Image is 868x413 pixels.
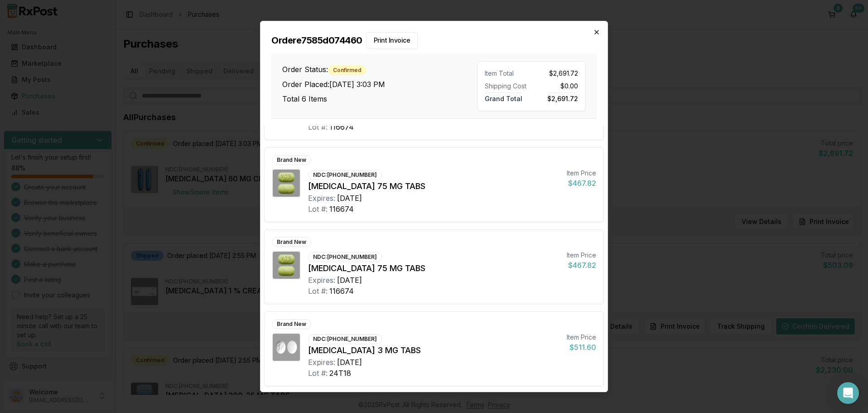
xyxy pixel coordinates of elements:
[485,92,522,102] span: Grand Total
[308,180,559,193] div: [MEDICAL_DATA] 75 MG TABS
[337,193,362,204] div: [DATE]
[308,357,335,368] div: Expires:
[567,260,596,271] div: $467.82
[547,92,578,102] span: $2,691.72
[282,79,477,90] h3: Order Placed: [DATE] 3:03 PM
[308,275,335,286] div: Expires:
[329,121,354,132] div: 116674
[308,170,382,180] div: NDC: [PHONE_NUMBER]
[567,178,596,189] div: $467.82
[567,169,596,178] div: Item Price
[329,204,354,214] div: 116674
[329,286,354,296] div: 116674
[535,82,578,91] div: $0.00
[308,262,559,275] div: [MEDICAL_DATA] 75 MG TABS
[273,252,300,279] img: Gemtesa 75 MG TABS
[535,69,578,78] div: $2,691.72
[272,319,311,329] div: Brand New
[271,32,597,49] h2: Order e7585d074460
[328,65,366,75] div: Confirmed
[282,64,477,75] h3: Order Status:
[272,237,311,247] div: Brand New
[308,204,328,214] div: Lot #:
[485,69,528,78] div: Item Total
[282,93,477,104] h3: Total 6 Items
[308,334,382,344] div: NDC: [PHONE_NUMBER]
[308,368,328,379] div: Lot #:
[567,333,596,342] div: Item Price
[308,344,559,357] div: [MEDICAL_DATA] 3 MG TABS
[308,252,382,262] div: NDC: [PHONE_NUMBER]
[308,193,335,204] div: Expires:
[567,251,596,260] div: Item Price
[273,170,300,197] img: Gemtesa 75 MG TABS
[337,357,362,368] div: [DATE]
[329,368,351,379] div: 24T18
[567,342,596,353] div: $511.60
[337,275,362,286] div: [DATE]
[366,32,418,49] button: Print Invoice
[273,334,300,361] img: Trulance 3 MG TABS
[308,121,328,132] div: Lot #:
[272,155,311,165] div: Brand New
[308,286,328,296] div: Lot #:
[485,82,528,91] div: Shipping Cost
